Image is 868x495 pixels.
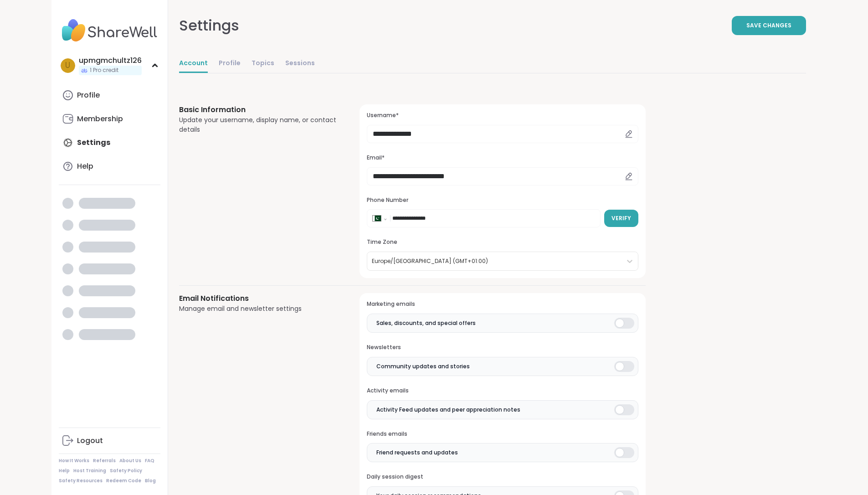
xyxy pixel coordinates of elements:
a: Membership [59,108,160,130]
h3: Daily session digest [367,473,638,481]
a: Topics [252,55,274,73]
a: Sessions [285,55,315,73]
a: Safety Policy [110,468,142,474]
div: Profile [77,90,100,100]
a: How It Works [59,458,89,464]
div: Update your username, display name, or contact details [179,115,338,134]
h3: Activity emails [367,387,638,395]
div: upmgmchultz126 [79,56,142,66]
h3: Phone Number [367,196,638,204]
a: Logout [59,430,160,452]
span: Sales, discounts, and special offers [376,319,476,327]
div: Logout [77,436,103,446]
button: Save Changes [732,16,806,35]
h3: Marketing emails [367,300,638,308]
a: FAQ [145,458,154,464]
span: Verify [611,214,631,222]
span: Activity Feed updates and peer appreciation notes [376,406,520,414]
div: Manage email and newsletter settings [179,304,338,314]
h3: Email* [367,154,638,162]
a: Account [179,55,208,73]
a: Profile [219,55,241,73]
h3: Newsletters [367,344,638,351]
span: Save Changes [746,21,791,30]
a: Profile [59,84,160,106]
h3: Basic Information [179,104,338,115]
h3: Username* [367,112,638,119]
a: Help [59,468,70,474]
a: Host Training [73,468,106,474]
span: u [65,60,70,72]
div: Help [77,161,93,171]
img: ShareWell Nav Logo [59,15,160,46]
h3: Time Zone [367,238,638,246]
span: 1 Pro credit [90,67,118,74]
h3: Friends emails [367,430,638,438]
a: Safety Resources [59,478,103,484]
a: Redeem Code [106,478,141,484]
a: About Us [119,458,141,464]
span: Community updates and stories [376,362,470,371]
a: Blog [145,478,156,484]
div: Settings [179,15,239,36]
a: Help [59,155,160,177]
span: Friend requests and updates [376,449,458,457]
a: Referrals [93,458,116,464]
button: Verify [604,210,638,227]
h3: Email Notifications [179,293,338,304]
div: Membership [77,114,123,124]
